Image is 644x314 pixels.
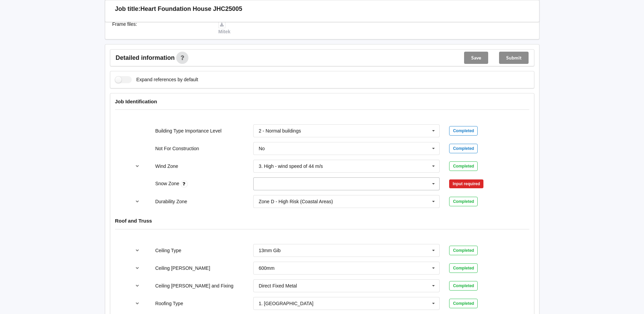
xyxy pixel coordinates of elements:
button: reference-toggle [131,160,144,172]
label: Roofing Type [155,301,183,306]
h3: Job title: [115,5,141,13]
div: Completed [449,126,478,136]
div: Completed [449,281,478,291]
div: Frame files : [108,21,214,35]
div: 3. High - wind speed of 44 m/s [259,164,323,169]
label: Building Type Importance Level [155,128,221,134]
label: Wind Zone [155,163,178,169]
div: Completed [449,197,478,206]
button: reference-toggle [131,262,144,274]
span: Detailed information [116,55,175,61]
h3: Heart Foundation House JHC25005 [141,5,242,13]
div: 13mm Gib [259,248,281,253]
button: reference-toggle [131,280,144,292]
button: reference-toggle [131,195,144,208]
label: Ceiling [PERSON_NAME] [155,265,210,271]
div: Completed [449,246,478,255]
label: Ceiling [PERSON_NAME] and Fixing [155,283,233,289]
div: 1. [GEOGRAPHIC_DATA] [259,301,313,306]
div: Completed [449,144,478,153]
div: Completed [449,263,478,273]
div: Completed [449,299,478,308]
div: Completed [449,161,478,171]
label: Snow Zone [155,181,181,186]
label: Durability Zone [155,199,187,204]
button: reference-toggle [131,297,144,310]
div: 600mm [259,266,275,271]
h4: Roof and Truss [115,217,529,224]
div: Zone D - High Risk (Coastal Areas) [259,199,333,204]
a: Mitek [218,21,231,34]
div: Input required [449,179,483,188]
label: Not For Construction [155,146,199,151]
label: Ceiling Type [155,248,181,253]
button: reference-toggle [131,244,144,257]
h4: Job Identification [115,98,529,105]
div: Direct Fixed Metal [259,283,297,288]
div: 2 - Normal buildings [259,128,301,133]
label: Expand references by default [115,76,198,83]
div: No [259,146,265,151]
